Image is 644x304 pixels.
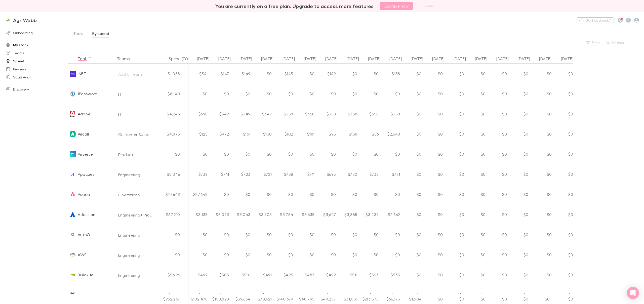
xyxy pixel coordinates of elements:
div: Add a Team [118,71,142,77]
div: $27,648 [158,184,188,204]
div: $0 [424,225,445,245]
div: Open Intercom Messenger [627,287,639,299]
div: $0 [552,265,573,285]
div: $102 [274,124,295,144]
div: $158 [381,64,402,84]
div: $0 [531,104,552,124]
div: $0 [488,164,509,184]
div: Customer Success + Sales [118,132,153,138]
div: $0 [295,64,317,84]
div: $0 [424,104,445,124]
div: $0 [509,225,531,245]
div: $349 [231,104,253,124]
div: $3,043 [231,204,253,225]
button: Customer Success+ Sales [115,131,156,139]
div: $0 [359,84,381,104]
div: $3,073 [210,204,231,225]
div: $0 [531,184,552,204]
span: By spend [92,31,109,37]
div: $0 [466,124,488,144]
div: $0 [445,64,466,84]
div: $0 [445,265,466,285]
button: Search [604,40,627,46]
div: Sales [118,292,129,298]
div: $149 [231,64,253,84]
div: $3,355 [338,204,359,225]
div: $0 [253,64,274,84]
div: $741 [210,164,231,184]
button: Add a Team [115,70,156,78]
div: $0 [253,245,274,265]
div: $0 [466,164,488,184]
div: $0 [295,144,317,164]
div: $0 [531,225,552,245]
div: $0 [488,64,509,84]
div: $0 [424,124,445,144]
div: $0 [381,245,402,265]
div: $0 [402,144,424,164]
h3: You are currently on a free plan. Upgrade to access more features [215,3,374,9]
div: $0 [424,164,445,184]
div: $341 [188,64,210,84]
button: [DATE] [218,54,237,64]
div: $0 [158,225,188,245]
button: [DATE] [283,54,301,64]
div: $0 [552,124,573,144]
div: $37,210 [158,204,188,225]
div: 1Password [78,84,98,104]
button: Product [115,151,156,159]
button: Engineering [115,171,156,179]
button: Sales [115,291,156,299]
div: $492 [317,265,338,285]
button: [DATE] [325,54,344,64]
div: $0 [466,225,488,245]
div: $0 [552,164,573,184]
div: $0 [231,245,253,265]
div: $738 [274,164,295,184]
div: Atlassian [78,204,96,225]
div: $0 [274,225,295,245]
div: $0 [402,245,424,265]
div: $145 [274,64,295,84]
div: $0 [402,204,424,225]
button: [DATE] [561,54,579,64]
div: $0 [338,64,359,84]
div: Engineering [118,172,140,178]
a: SaaS Audit [1,73,70,81]
div: $0 [509,84,531,104]
a: Onboarding [1,29,70,37]
div: $0 [359,184,381,204]
button: [DATE] [368,54,386,64]
a: Discovery [1,85,70,93]
div: $358 [317,104,338,124]
div: $0 [338,245,359,265]
div: Engineering [118,232,140,238]
div: $0 [445,225,466,245]
div: $0 [359,64,381,84]
div: $0 [552,84,573,104]
img: Appcues's Logo [70,171,76,177]
div: $0 [531,64,552,84]
div: $0 [488,265,509,285]
div: $0 [445,204,466,225]
div: $0 [488,225,509,245]
span: Tools [73,31,83,37]
div: $0 [274,144,295,164]
div: $0 [466,245,488,265]
div: $698 [188,104,210,124]
img: Atlassian's Logo [70,211,76,218]
button: [DATE] [496,54,515,64]
div: $0 [531,245,552,265]
div: $181 [295,124,317,144]
img: AirServer's Logo [70,151,76,157]
div: $0 [381,184,402,204]
div: $95 [317,124,338,144]
div: Asana [78,184,90,204]
div: $0 [531,164,552,184]
img: auth0's Logo [70,232,76,238]
img: Aircall's Logo [70,131,76,137]
div: $349 [210,104,231,124]
div: $8,046 [158,164,188,184]
img: 1Password's Logo [70,91,76,97]
div: authO [78,225,90,245]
